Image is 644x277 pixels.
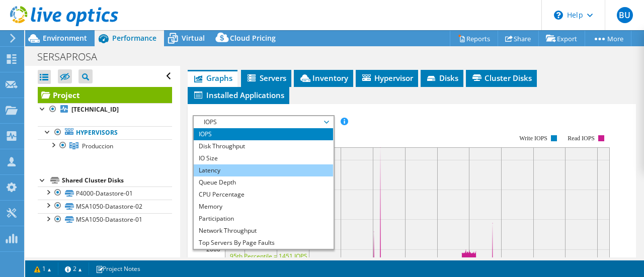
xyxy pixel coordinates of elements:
span: Performance [112,33,156,43]
span: Virtual [182,33,205,43]
li: IOPS [194,128,333,140]
a: Reports [450,31,498,46]
span: Servers [246,73,286,83]
text: 95th Percentile = 1451 IOPS [230,252,307,260]
a: Produccion [38,139,172,152]
li: Top Servers By Page Faults [194,237,333,249]
span: Produccion [82,142,113,150]
a: 2 [58,262,89,275]
span: BU [617,7,633,23]
li: Participation [194,213,333,225]
a: Project Notes [89,262,147,275]
a: Share [498,31,539,46]
span: IOPS [199,116,328,128]
a: Hypervisors [38,126,172,139]
text: Read IOPS [568,135,595,142]
span: Cloud Pricing [230,33,276,43]
a: P4000-Datastore-01 [38,187,172,200]
li: IO Size [194,152,333,164]
li: Latency [194,164,333,176]
span: Hypervisor [361,73,413,83]
a: MSA1050-Datastore-02 [38,200,172,213]
span: Inventory [299,73,348,83]
a: Export [538,31,585,46]
svg: \n [554,11,563,20]
a: More [585,31,631,46]
li: Memory [194,201,333,213]
li: Queue Depth [194,176,333,189]
b: [TECHNICAL_ID] [71,105,119,114]
h1: SERSAPROSA [33,51,113,62]
a: 1 [27,262,58,275]
li: Disk Throughput [194,140,333,152]
a: [TECHNICAL_ID] [38,103,172,116]
text: Write IOPS [519,135,547,142]
li: CPU Percentage [194,189,333,201]
a: MSA1050-Datastore-01 [38,213,172,226]
a: Project [38,87,172,103]
div: Shared Cluster Disks [62,174,172,187]
span: Installed Applications [193,90,284,100]
span: Disks [426,73,458,83]
li: Network Throughput [194,225,333,237]
span: Environment [43,33,87,43]
span: Graphs [193,73,232,83]
span: Cluster Disks [471,73,532,83]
